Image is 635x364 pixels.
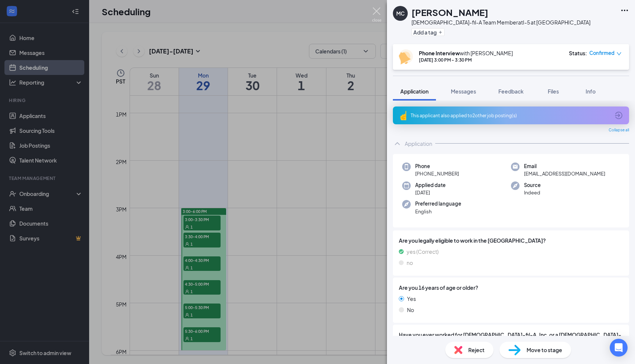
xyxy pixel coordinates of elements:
div: [DATE] 3:00 PM - 3:30 PM [419,57,513,63]
div: with [PERSON_NAME] [419,49,513,57]
span: Phone [415,163,459,170]
div: Status : [569,49,587,57]
span: no [407,259,413,267]
span: Feedback [498,88,524,95]
svg: ArrowCircle [614,111,623,120]
div: MC [396,10,405,17]
span: [DATE] [415,189,446,196]
div: [DEMOGRAPHIC_DATA]-fil-A Team Member at I-5 at [GEOGRAPHIC_DATA] [411,19,590,26]
span: Indeed [524,189,541,196]
span: Reject [468,346,485,354]
span: Yes [407,295,416,303]
span: Info [586,88,596,95]
div: Application [405,140,432,147]
b: Phone Interview [419,50,460,56]
span: Have you ever worked for [DEMOGRAPHIC_DATA]-fil-A, Inc. or a [DEMOGRAPHIC_DATA]-fil-A Franchisee? [399,331,623,347]
span: Collapse all [609,127,629,133]
svg: Ellipses [620,6,629,15]
button: PlusAdd a tag [411,28,444,36]
div: This applicant also applied to 2 other job posting(s) [411,112,610,119]
span: Preferred language [415,200,461,207]
span: down [616,51,622,56]
span: Files [548,88,559,95]
span: Move to stage [527,346,562,354]
div: Open Intercom Messenger [610,339,628,357]
span: Messages [451,88,476,95]
span: [EMAIL_ADDRESS][DOMAIN_NAME] [524,170,605,177]
span: No [407,306,414,314]
span: yes (Correct) [407,247,439,256]
span: Email [524,163,605,170]
span: Source [524,181,541,189]
span: [PHONE_NUMBER] [415,170,459,177]
span: Confirmed [589,49,615,57]
span: Applied date [415,181,446,189]
span: English [415,208,461,215]
h1: [PERSON_NAME] [411,6,488,19]
span: Application [400,88,429,95]
span: Are you 16 years of age or older? [399,283,478,292]
svg: Plus [438,30,443,35]
svg: ChevronUp [393,139,402,148]
span: Are you legally eligible to work in the [GEOGRAPHIC_DATA]? [399,236,623,245]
